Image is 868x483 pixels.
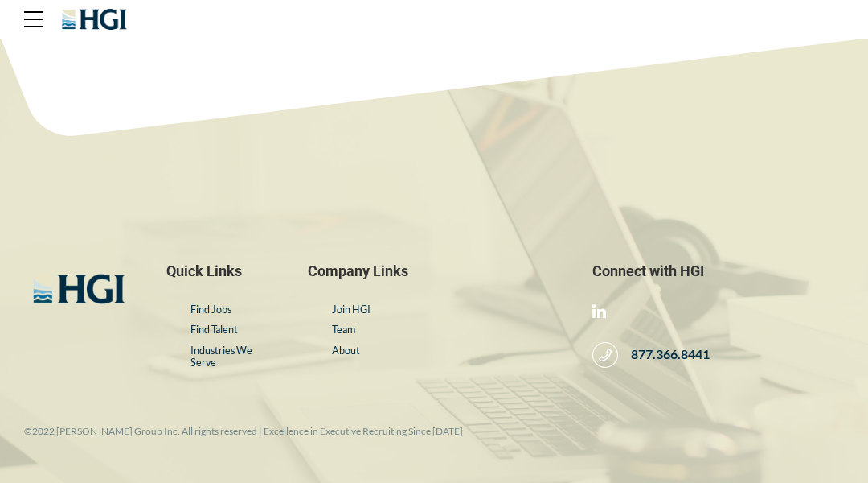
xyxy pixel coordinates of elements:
[332,324,355,336] a: Team
[308,262,559,280] span: Company Links
[190,345,252,369] a: Industries We Serve
[190,303,231,316] a: Find Jobs
[166,262,276,280] span: Quick Links
[332,345,360,357] a: About
[592,342,710,368] a: 877.366.8441
[618,346,710,363] span: 877.366.8441
[592,262,844,280] span: Connect with HGI
[190,324,238,336] a: Find Talent
[332,303,371,316] a: Join HGI
[24,425,463,437] small: ©2022 [PERSON_NAME] Group Inc. All rights reserved | Excellence in Executive Recruiting Since [DATE]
